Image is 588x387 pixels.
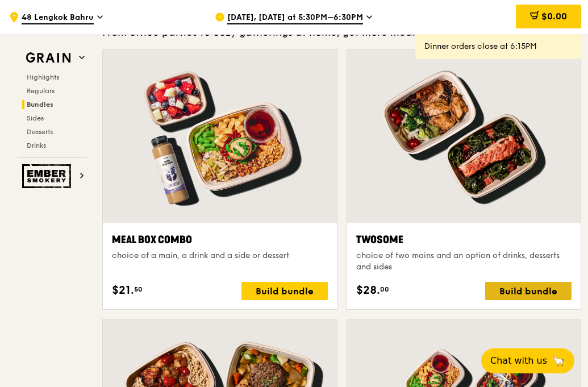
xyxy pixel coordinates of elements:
div: choice of a main, a drink and a side or dessert [112,250,328,261]
div: Build bundle [485,282,572,300]
div: choice of two mains and an option of drinks, desserts and sides [356,250,572,273]
div: Build bundle [241,282,328,300]
span: [DATE], [DATE] at 5:30PM–6:30PM [227,12,363,24]
span: 🦙 [552,354,565,368]
span: $28. [356,282,380,299]
button: Chat with us🦙 [481,348,574,373]
span: 50 [134,285,143,294]
span: 48 Lengkok Bahru [22,12,94,24]
span: Sides [27,114,44,122]
div: Dinner orders close at 6:15PM [424,41,572,52]
span: Regulars [27,87,55,95]
span: Chat with us [490,354,547,368]
span: $21. [112,282,134,299]
span: Drinks [27,142,46,149]
span: $0.00 [541,11,567,22]
span: 00 [380,285,389,294]
div: Twosome [356,232,572,248]
span: Highlights [27,73,59,81]
div: Meal Box Combo [112,232,328,248]
span: Desserts [27,128,53,136]
img: Ember Smokery web logo [22,164,74,188]
img: Grain web logo [22,48,74,68]
span: Bundles [27,101,53,109]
